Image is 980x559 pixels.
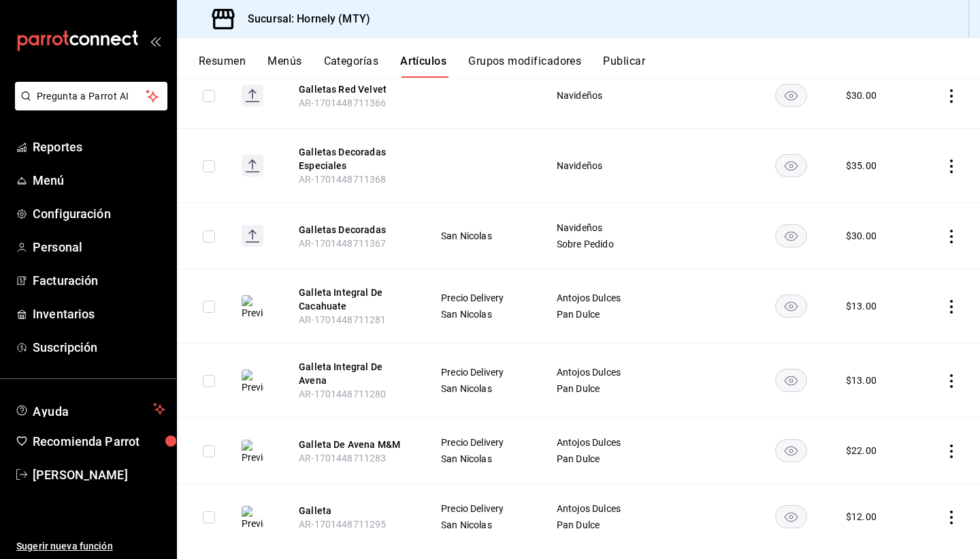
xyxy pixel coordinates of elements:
[199,55,246,78] button: Resumen
[775,439,807,462] button: availability-product
[242,369,263,394] img: Preview
[299,97,386,108] span: AR-1701448711366
[775,294,807,318] button: availability-product
[299,438,408,451] button: edit-product-location
[33,305,165,323] span: Inventarios
[846,444,877,457] div: $ 22.00
[441,367,523,377] span: Precio Delivery
[441,504,523,513] span: Precio Delivery
[16,539,165,554] span: Sugerir nueva función
[468,55,581,78] button: Grupos modificadores
[33,138,165,156] span: Reportes
[846,89,877,102] div: $ 30.00
[557,293,640,303] span: Antojos Dulces
[557,438,640,447] span: Antojos Dulces
[10,99,167,113] a: Pregunta a Parrot AI
[846,299,877,313] div: $ 13.00
[33,171,165,190] span: Menú
[299,519,386,530] span: AR-1701448711295
[150,35,161,46] button: open_drawer_menu
[846,510,877,524] div: $ 12.00
[775,224,807,247] button: availability-product
[267,55,301,78] button: Menús
[33,205,165,223] span: Configuración
[299,145,408,172] button: edit-product-location
[242,506,263,530] img: Preview
[775,369,807,392] button: availability-product
[775,84,807,107] button: availability-product
[846,374,877,387] div: $ 13.00
[945,444,958,458] button: actions
[603,55,645,78] button: Publicar
[557,504,640,513] span: Antojos Dulces
[441,384,523,393] span: San Nicolas
[775,505,807,528] button: availability-product
[945,511,958,524] button: actions
[299,504,408,517] button: edit-product-location
[299,360,408,387] button: edit-product-location
[299,453,386,464] span: AR-1701448711283
[299,314,386,325] span: AR-1701448711281
[557,161,640,170] span: Navideños
[400,55,446,78] button: Artículos
[945,160,958,173] button: actions
[945,300,958,314] button: actions
[199,55,980,78] div: navigation tabs
[557,367,640,377] span: Antojos Dulces
[557,454,640,464] span: Pan Dulce
[441,309,523,319] span: San Nicolas
[441,293,523,303] span: Precio Delivery
[945,89,958,103] button: actions
[945,230,958,243] button: actions
[441,454,523,464] span: San Nicolas
[299,82,408,96] button: edit-product-location
[299,389,386,399] span: AR-1701448711280
[441,520,523,530] span: San Nicolas
[846,229,877,243] div: $ 30.00
[15,82,167,110] button: Pregunta a Parrot AI
[299,223,408,237] button: edit-product-location
[557,223,640,232] span: Navideños
[37,89,146,104] span: Pregunta a Parrot AI
[557,520,640,530] span: Pan Dulce
[33,466,165,484] span: [PERSON_NAME]
[33,432,165,451] span: Recomienda Parrot
[237,11,370,27] h3: Sucursal: Hornely (MTY)
[33,238,165,256] span: Personal
[242,440,263,464] img: Preview
[557,239,640,249] span: Sobre Pedido
[846,159,877,172] div: $ 35.00
[33,401,148,417] span: Ayuda
[242,295,263,320] img: Preview
[324,55,379,78] button: Categorías
[441,231,523,241] span: San Nicolas
[33,271,165,290] span: Facturación
[945,374,958,388] button: actions
[557,309,640,319] span: Pan Dulce
[557,384,640,393] span: Pan Dulce
[557,91,640,100] span: Navideños
[299,286,408,313] button: edit-product-location
[299,174,386,185] span: AR-1701448711368
[299,238,386,249] span: AR-1701448711367
[775,154,807,177] button: availability-product
[441,438,523,447] span: Precio Delivery
[33,338,165,357] span: Suscripción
